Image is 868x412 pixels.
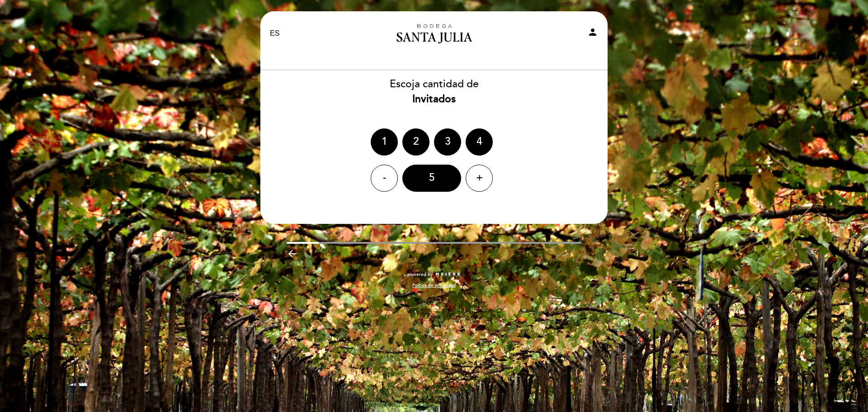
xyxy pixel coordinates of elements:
[587,27,598,41] button: person
[402,165,461,192] div: 5
[407,271,461,278] a: powered by
[371,165,398,192] div: -
[287,248,297,259] i: arrow_backward
[407,271,433,278] span: powered by
[412,93,456,105] b: Invitados
[377,21,491,46] a: Bodega Santa [PERSON_NAME]
[587,27,598,38] i: person
[466,128,493,156] div: 4
[260,77,608,107] div: Escoja cantidad de
[371,128,398,156] div: 1
[435,272,461,277] img: MEITRE
[402,128,429,156] div: 2
[434,128,461,156] div: 3
[466,165,493,192] div: +
[412,282,456,289] a: Política de privacidad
